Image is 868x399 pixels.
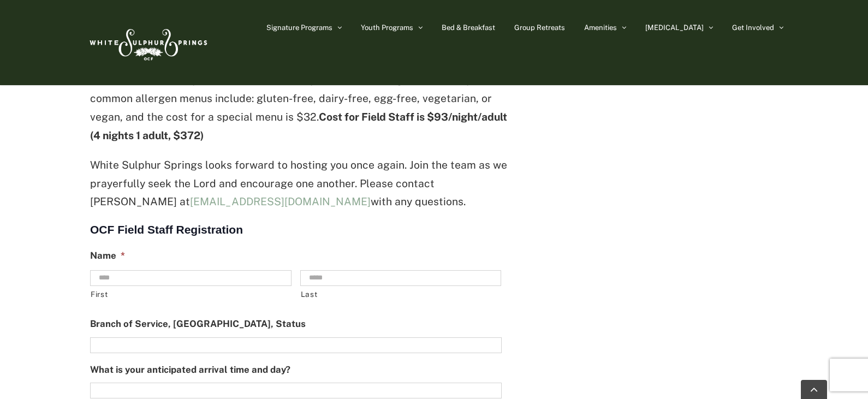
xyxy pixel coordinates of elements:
[514,24,565,31] span: Group Retreats
[90,318,306,330] label: Branch of Service, [GEOGRAPHIC_DATA], Status
[90,250,125,262] label: Name
[645,24,704,31] span: [MEDICAL_DATA]
[90,156,510,211] p: White Sulphur Springs looks forward to hosting you once again. Join the team as we prayerfully se...
[732,24,774,31] span: Get Involved
[90,111,507,141] strong: Cost for Field Staff is $93/night/adult (4 nights 1 adult, $372)
[90,222,510,237] h3: OCF Field Staff Registration
[190,195,371,207] a: [EMAIL_ADDRESS][DOMAIN_NAME]
[442,24,495,31] span: Bed & Breakfast
[266,24,332,31] span: Signature Programs
[90,364,290,376] label: What is your anticipated arrival time and day?
[91,287,292,302] label: First
[361,24,413,31] span: Youth Programs
[85,17,210,68] img: White Sulphur Springs Logo
[584,24,617,31] span: Amenities
[301,287,502,302] label: Last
